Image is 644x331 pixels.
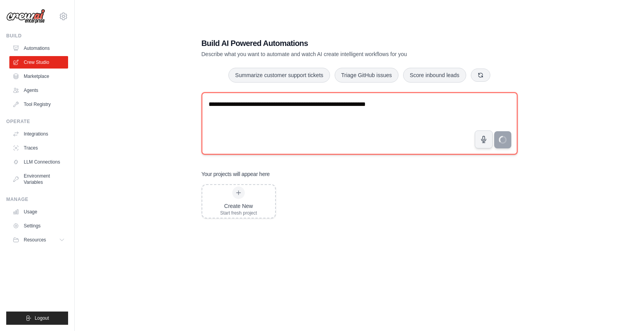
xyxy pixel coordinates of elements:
div: Build [6,33,68,39]
button: Get new suggestions [471,69,490,82]
a: LLM Connections [9,156,68,168]
a: Tool Registry [9,98,68,111]
img: Logo [6,9,45,24]
button: Resources [9,234,68,246]
a: Agents [9,84,68,97]
button: Logout [6,312,68,325]
div: Manage [6,196,68,202]
h3: Your projects will appear here [202,170,270,178]
a: Marketplace [9,70,68,83]
div: Create New [220,202,257,210]
a: Automations [9,42,68,55]
p: Describe what you want to automate and watch AI create intelligent workflows for you [202,50,463,58]
span: Resources [24,237,46,243]
div: Start fresh project [220,210,257,216]
a: Usage [9,206,68,218]
a: Crew Studio [9,56,68,69]
a: Integrations [9,128,68,140]
button: Summarize customer support tickets [228,68,330,83]
div: Operate [6,118,68,125]
a: Traces [9,142,68,154]
a: Environment Variables [9,170,68,188]
iframe: Chat Widget [605,294,644,331]
button: Click to speak your automation idea [475,130,493,148]
button: Triage GitHub issues [335,68,398,83]
h1: Build AI Powered Automations [202,38,463,49]
button: Score inbound leads [403,68,466,83]
a: Settings [9,220,68,232]
span: Logout [35,315,49,321]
